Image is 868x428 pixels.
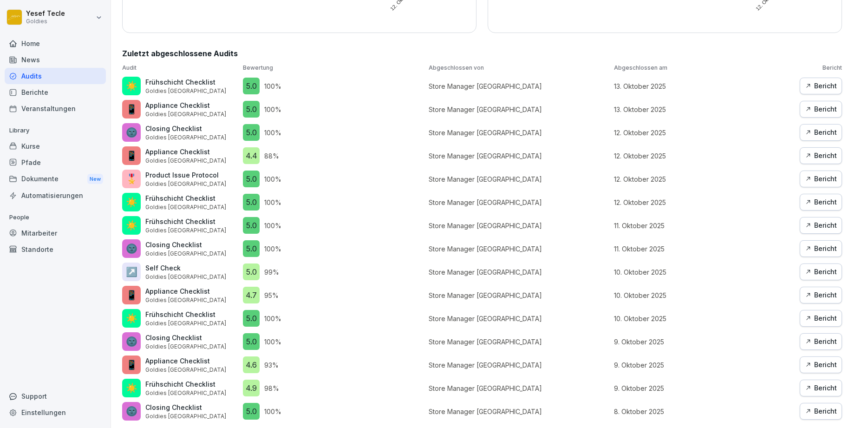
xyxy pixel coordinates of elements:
[243,78,260,94] div: 5.0
[429,64,610,72] p: Abgeschlossen von
[145,309,226,319] p: Frühschicht Checklist
[614,337,795,347] p: 9. Oktober 2025
[264,105,281,114] p: 100 %
[614,267,795,277] p: 10. Oktober 2025
[614,64,795,72] p: Abgeschlossen am
[429,151,610,161] p: Store Manager [GEOGRAPHIC_DATA]
[243,380,260,396] div: 4.9
[5,68,106,84] a: Audits
[429,244,610,254] p: Store Manager [GEOGRAPHIC_DATA]
[243,194,260,211] div: 5.0
[429,407,610,416] p: Store Manager [GEOGRAPHIC_DATA]
[145,273,226,281] p: Goldies [GEOGRAPHIC_DATA]
[145,319,226,328] p: Goldies [GEOGRAPHIC_DATA]
[126,79,137,93] p: ☀️
[264,337,281,347] p: 100 %
[805,267,837,277] div: Bericht
[5,100,106,117] a: Veranstaltungen
[5,171,106,188] a: DokumenteNew
[800,403,842,420] button: Bericht
[145,333,226,342] p: Closing Checklist
[243,147,260,164] div: 4.4
[126,102,137,116] p: 📱
[614,221,795,230] p: 11. Oktober 2025
[5,35,106,52] a: Home
[264,314,281,323] p: 100 %
[614,105,795,114] p: 13. Oktober 2025
[243,64,424,72] p: Bewertung
[126,381,137,395] p: ☀️
[264,383,279,393] p: 98 %
[145,356,226,366] p: Appliance Checklist
[5,388,106,404] div: Support
[800,124,842,141] button: Bericht
[145,402,226,412] p: Closing Checklist
[145,133,226,142] p: Goldies [GEOGRAPHIC_DATA]
[805,406,837,416] div: Bericht
[264,198,281,207] p: 100 %
[429,221,610,230] p: Store Manager [GEOGRAPHIC_DATA]
[800,287,842,303] button: Bericht
[5,123,106,138] p: Library
[126,125,137,139] p: 🌚
[264,244,281,254] p: 100 %
[126,335,137,349] p: 🌚
[145,203,226,211] p: Goldies [GEOGRAPHIC_DATA]
[145,412,226,421] p: Goldies [GEOGRAPHIC_DATA]
[126,242,137,256] p: 🌚
[145,87,226,95] p: Goldies [GEOGRAPHIC_DATA]
[429,290,610,300] p: Store Manager [GEOGRAPHIC_DATA]
[5,225,106,241] a: Mitarbeiter
[5,138,106,154] a: Kurse
[800,380,842,396] a: Bericht
[614,244,795,254] p: 11. Oktober 2025
[145,263,226,273] p: Self Check
[800,78,842,94] button: Bericht
[800,194,842,211] button: Bericht
[145,193,226,203] p: Frühschicht Checklist
[614,314,795,323] p: 10. Oktober 2025
[429,128,610,138] p: Store Manager [GEOGRAPHIC_DATA]
[243,403,260,420] div: 5.0
[805,244,837,254] div: Bericht
[145,147,226,157] p: Appliance Checklist
[243,217,260,234] div: 5.0
[429,383,610,393] p: Store Manager [GEOGRAPHIC_DATA]
[264,267,279,277] p: 99 %
[145,250,226,258] p: Goldies [GEOGRAPHIC_DATA]
[243,240,260,257] div: 5.0
[614,81,795,91] p: 13. Oktober 2025
[264,360,279,370] p: 93 %
[805,174,837,184] div: Bericht
[429,360,610,370] p: Store Manager [GEOGRAPHIC_DATA]
[243,171,260,187] div: 5.0
[5,241,106,257] a: Standorte
[800,356,842,373] button: Bericht
[800,333,842,350] button: Bericht
[145,366,226,374] p: Goldies [GEOGRAPHIC_DATA]
[5,52,106,68] div: News
[614,407,795,416] p: 8. Oktober 2025
[5,84,106,100] div: Berichte
[5,154,106,171] a: Pfade
[126,172,137,186] p: 🎖️
[800,147,842,164] button: Bericht
[243,287,260,303] div: 4.7
[243,356,260,373] div: 4.6
[122,64,238,72] p: Audit
[429,174,610,184] p: Store Manager [GEOGRAPHIC_DATA]
[145,170,226,180] p: Product Issue Protocol
[429,105,610,114] p: Store Manager [GEOGRAPHIC_DATA]
[800,101,842,118] button: Bericht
